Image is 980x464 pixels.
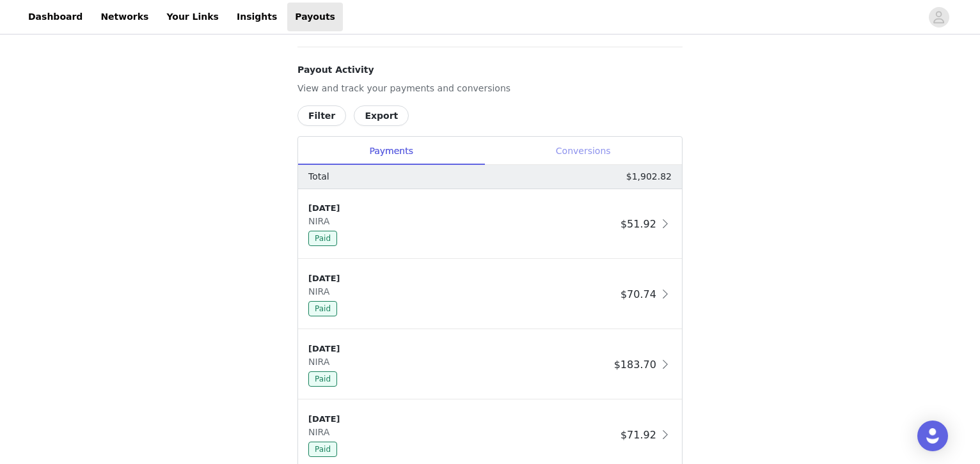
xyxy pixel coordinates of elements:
[308,343,609,355] div: [DATE]
[297,63,683,77] h4: Payout Activity
[354,105,409,126] button: Export
[298,259,682,330] div: clickable-list-item
[159,3,226,31] a: Your Links
[620,429,656,441] span: $71.92
[308,286,335,297] span: NIRA
[308,202,615,215] div: [DATE]
[229,3,285,31] a: Insights
[308,301,337,316] span: Paid
[287,3,343,31] a: Payouts
[308,371,337,387] span: Paid
[308,216,335,226] span: NIRA
[298,137,484,166] div: Payments
[20,3,90,31] a: Dashboard
[620,218,656,230] span: $51.92
[308,231,337,246] span: Paid
[298,189,682,259] div: clickable-list-item
[308,427,335,437] span: NIRA
[308,357,335,367] span: NIRA
[614,359,656,371] span: $183.70
[298,330,682,400] div: clickable-list-item
[626,170,672,183] p: $1,902.82
[620,288,656,300] span: $70.74
[297,105,346,126] button: Filter
[917,421,948,451] div: Open Intercom Messenger
[308,413,615,426] div: [DATE]
[484,137,682,166] div: Conversions
[933,7,945,27] div: avatar
[297,82,683,95] p: View and track your payments and conversions
[308,170,329,183] p: Total
[93,3,156,31] a: Networks
[308,272,615,285] div: [DATE]
[308,442,337,457] span: Paid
